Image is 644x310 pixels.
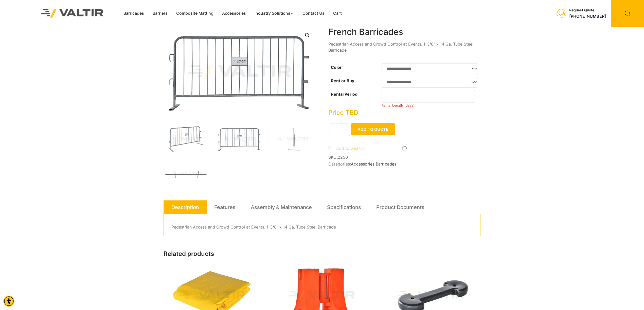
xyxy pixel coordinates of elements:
[172,10,218,17] a: Composite Matting
[298,10,329,17] a: Contact Us
[171,200,199,214] a: Description
[328,89,382,109] th: Rental Period
[270,126,316,153] img: A vertical metal stand with a base, designed for stability, shown against a plain background.
[382,90,475,103] input: Number
[569,8,606,12] div: Request Quote
[217,126,262,153] img: A metallic crowd control barrier with vertical bars and a sign labeled "VALTIR" in the center.
[164,126,209,153] img: FrenchBar_3Q-1.jpg
[382,104,415,107] small: Rental Length (days)
[376,161,397,167] a: Barricades
[34,3,110,24] img: Valtir Rentals
[331,78,354,83] label: Rent or Buy
[328,155,480,160] span: SKU:
[164,160,209,188] img: A long, straight metal bar with two perpendicular extensions on either side, likely a tool or par...
[329,10,346,17] a: Cart
[328,41,480,53] p: Pedestrian Access and Crowd Control at Events. 1-3/8″ x 14 Ga. Tube Steel Barricade
[251,200,312,214] a: Assembly & Maintenance
[330,123,350,136] input: Product quantity
[351,161,374,167] a: Accessories
[569,14,606,19] a: call (888) 496-3625
[328,162,480,167] span: Categories: ,
[327,200,361,214] a: Specifications
[376,200,424,214] a: Product Documents
[214,200,236,214] a: Features
[250,10,298,17] a: Industry Solutions
[303,31,312,40] a: Open this option
[148,10,172,17] a: Barriers
[164,250,480,258] h2: Related products
[351,123,395,135] button: Add to Quote
[331,65,342,70] label: Color
[3,296,14,307] div: Accessibility Menu
[119,10,148,17] a: Barricades
[171,223,473,231] p: Pedestrian Access and Crowd Control at Events. 1-3/8″ x 14 Ga. Tube Steel Barricade
[328,109,358,116] bdi: Price TBD
[338,155,348,160] span: 2250
[328,27,480,37] h1: French Barricades
[218,10,250,17] a: Accessories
